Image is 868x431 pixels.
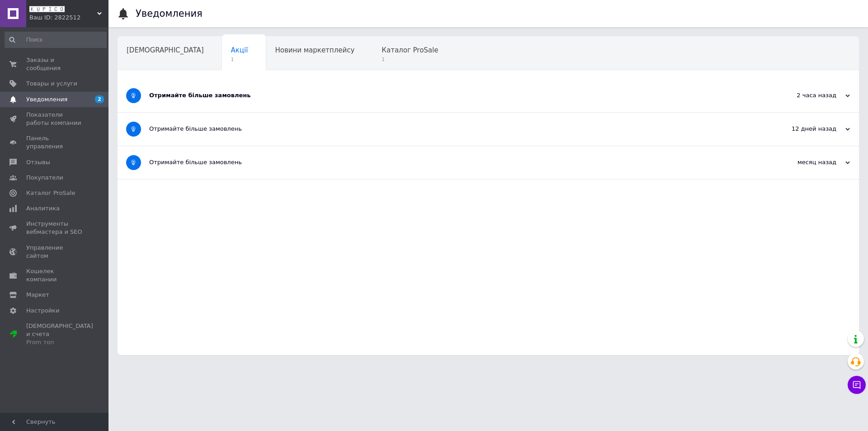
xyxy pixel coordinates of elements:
[759,158,850,166] div: месяц назад
[149,125,759,133] div: Отримайте більше замовлень
[26,174,63,182] span: Покупатели
[848,376,866,394] button: Чат с покупателем
[26,244,84,260] span: Управление сайтом
[26,80,77,88] span: Товары и услуги
[127,46,204,54] span: [DEMOGRAPHIC_DATA]
[26,267,84,284] span: Кошелек компании
[231,56,248,63] span: 1
[5,32,107,48] input: Поиск
[149,158,759,166] div: Отримайте більше замовлень
[759,91,850,99] div: 2 часа назад
[382,56,438,63] span: 1
[26,189,75,197] span: Каталог ProSale
[26,338,93,346] div: Prom топ
[26,134,84,151] span: Панель управления
[759,125,850,133] div: 12 дней назад
[26,322,93,347] span: [DEMOGRAPHIC_DATA] и счета
[26,307,59,315] span: Настройки
[149,91,759,99] div: Отримайте більше замовлень
[136,8,203,19] h1: Уведомления
[29,5,97,14] span: 🅺🆄🅿🅸🅲🅾
[26,95,67,104] span: Уведомления
[275,46,354,54] span: Новини маркетплейсу
[26,111,84,127] span: Показатели работы компании
[26,204,60,213] span: Аналитика
[26,158,50,166] span: Отзывы
[95,95,104,103] span: 2
[382,46,438,54] span: Каталог ProSale
[26,220,84,236] span: Инструменты вебмастера и SEO
[231,46,248,54] span: Акції
[26,291,49,299] span: Маркет
[29,14,108,22] div: Ваш ID: 2822512
[26,56,84,72] span: Заказы и сообщения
